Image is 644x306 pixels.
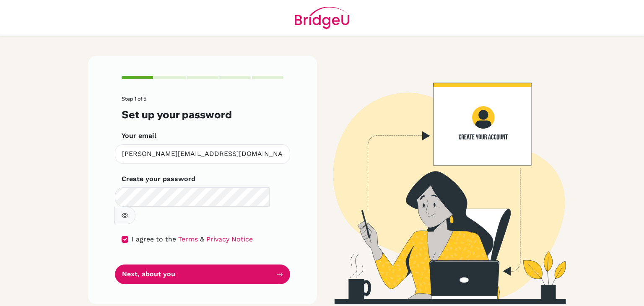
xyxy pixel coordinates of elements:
a: Terms [178,235,198,243]
label: Create your password [122,174,195,184]
span: Step 1 of 5 [122,96,146,102]
input: Insert your email* [115,144,290,164]
span: I agree to the [132,235,176,243]
span: & [200,235,204,243]
a: Privacy Notice [206,235,253,243]
label: Your email [122,131,156,141]
button: Next, about you [115,265,290,284]
h3: Set up your password [122,109,283,121]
